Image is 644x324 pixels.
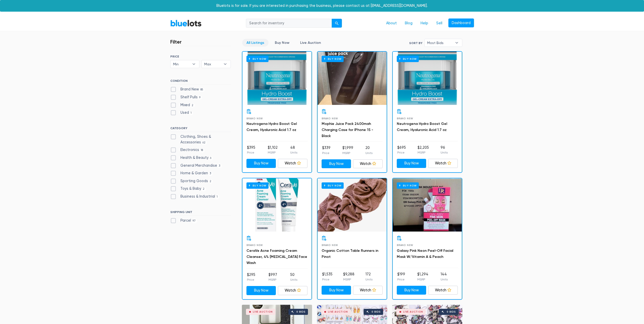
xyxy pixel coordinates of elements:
[322,244,338,246] span: Brand New
[432,18,446,28] a: Sell
[322,151,330,155] p: Price
[290,272,297,282] li: 50
[247,150,255,155] p: Price
[428,159,458,168] a: Watch
[170,126,231,132] h6: CATEGORY
[208,179,213,183] span: 2
[397,117,413,120] span: Brand New
[170,178,213,184] label: Sporting Goods
[397,249,453,259] a: Galaxy Pink Neon Peel-Off Facial Mask W/Vitamin A & Peach
[322,56,344,62] h6: Buy Now
[170,155,213,161] label: Health & Beauty
[318,52,387,105] a: Buy Now
[371,311,381,313] div: 0 bids
[397,182,419,189] h6: Buy Now
[268,272,277,282] li: $997
[417,272,428,282] li: $1,294
[268,150,278,155] p: MSRP
[271,39,294,47] a: Buy Now
[403,311,423,313] div: Live Auction
[417,277,428,282] p: MSRP
[353,286,383,295] a: Watch
[328,311,348,313] div: Live Auction
[189,60,199,68] b: ▾
[397,56,419,62] h6: Buy Now
[365,272,372,282] li: 172
[170,210,231,216] h6: SHIPPING UNIT
[290,145,297,155] li: 48
[246,249,307,265] a: CeraVe Acne Foaming Cream Cleanser, 4% [MEDICAL_DATA] Face Wash
[246,19,332,28] input: Search for inventory
[246,117,263,120] span: Brand New
[290,150,297,155] p: Units
[393,178,462,232] a: Buy Now
[246,182,268,189] h6: Buy Now
[401,18,417,28] a: Blog
[322,182,344,189] h6: Buy Now
[318,178,387,232] a: Buy Now
[199,148,205,153] span: 18
[441,150,448,155] p: Units
[201,187,206,191] span: 2
[170,102,195,108] label: Mixed
[170,134,231,145] label: Clothing, Shoes & Accessories
[428,286,458,295] a: Watch
[268,277,277,282] p: MSRP
[322,286,351,295] a: Buy Now
[448,18,474,28] a: Dashboard
[397,122,447,132] a: Neutrogena Hydro Boost Gel Cream, Hyaluronic Acid 1.7 oz
[170,186,206,192] label: Toys & Baby
[441,272,448,282] li: 144
[441,277,448,282] p: Units
[418,150,429,155] p: MSRP
[322,249,378,259] a: Organic Cotton Table Runners in Pinot
[170,55,231,58] h6: PRICE
[242,178,311,232] a: Buy Now
[322,159,351,168] a: Buy Now
[397,244,413,246] span: Brand New
[170,218,197,223] label: Parcel
[382,18,401,28] a: About
[170,87,205,92] label: Brand New
[204,60,221,68] span: Max
[397,150,406,155] p: Price
[343,277,355,282] p: MSRP
[397,145,406,155] li: $695
[253,311,273,313] div: Live Auction
[191,219,197,223] span: 97
[353,159,383,168] a: Watch
[447,311,456,313] div: 0 bids
[170,170,213,176] label: Home & Garden
[209,156,213,160] span: 6
[342,145,353,155] li: $1,999
[170,79,231,85] h6: CONDITION
[170,147,205,153] label: Electronics
[220,60,231,68] b: ▾
[451,39,462,47] b: ▾
[215,195,219,199] span: 1
[278,286,307,295] a: Watch
[296,311,305,313] div: 0 bids
[441,145,448,155] li: 96
[170,110,193,116] label: Used
[246,286,276,295] a: Buy Now
[190,103,195,107] span: 2
[247,272,255,282] li: $295
[365,145,372,155] li: 20
[397,286,426,295] a: Buy Now
[170,39,182,45] h3: Filter
[173,60,190,68] span: Min
[217,164,222,168] span: 3
[170,194,219,199] label: Business & Industrial
[322,272,333,282] li: $1,535
[208,172,213,176] span: 3
[247,277,255,282] p: Price
[397,159,426,168] a: Buy Now
[170,20,202,27] a: BlueLots
[246,159,276,168] a: Buy Now
[365,277,372,282] p: Units
[242,52,311,105] a: Buy Now
[427,39,452,47] span: Most Bids
[322,145,330,155] li: $339
[268,145,278,155] li: $1,102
